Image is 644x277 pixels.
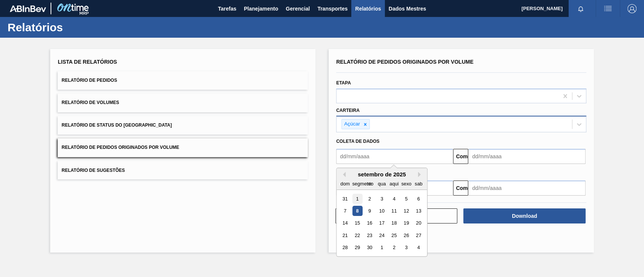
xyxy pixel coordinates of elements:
[569,3,593,14] button: Notificações
[340,230,350,240] div: Escolha domingo, 21 de setembro de 2025
[340,218,350,228] div: Escolha domingo, 14 de setembro de 2025
[336,80,351,86] font: Etapa
[352,243,363,253] div: Escolha segunda-feira, 29 de setembro de 2025
[336,108,360,113] font: Carteira
[404,208,409,214] font: 12
[58,161,308,179] button: Relatório de Sugestões
[391,220,397,226] font: 18
[340,181,350,187] font: dom
[61,100,119,106] font: Relatório de Volumes
[401,243,411,253] div: Escolha sexta-feira, 3 de outubro de 2025
[417,245,420,251] font: 4
[340,243,350,253] div: Escolha domingo, 28 de setembro de 2025
[343,233,348,238] font: 21
[367,245,372,251] font: 30
[404,233,409,238] font: 26
[367,233,372,238] font: 23
[463,208,585,223] button: Download
[343,196,348,202] font: 31
[379,208,384,214] font: 10
[244,6,278,12] font: Planejamento
[468,149,585,164] input: dd/mm/aaaa
[512,213,537,219] font: Download
[368,208,371,214] font: 9
[61,122,172,128] font: Relatório de Status do [GEOGRAPHIC_DATA]
[10,5,46,12] img: TNhmsLtSVTkK8tSr43FrP2fwEKptu5GPRR3wAAAABJRU5ErkJggg==
[336,59,473,65] font: Relatório de Pedidos Originados por Volume
[391,208,397,214] font: 11
[456,153,473,159] font: Comeu
[380,245,383,251] font: 1
[379,233,384,238] font: 24
[343,220,348,226] font: 14
[367,181,372,187] font: ter
[344,208,346,214] font: 7
[364,243,375,253] div: Escolha terça-feira, 30 de setembro de 2025
[401,218,411,228] div: Escolha sexta-feira, 19 de setembro de 2025
[377,194,387,204] div: Escolha quarta-feira, 3 de setembro de 2025
[58,59,117,65] font: Lista de Relatórios
[389,6,426,12] font: Dados Mestres
[352,218,363,228] div: Escolha segunda-feira, 15 de setembro de 2025
[352,230,363,240] div: Escolha segunda-feira, 22 de setembro de 2025
[405,245,407,251] font: 3
[405,196,407,202] font: 5
[389,181,398,187] font: aqui
[453,149,468,164] button: Comeu
[218,6,237,12] font: Tarefas
[340,172,346,177] button: Mês Anterior
[364,206,375,216] div: Escolha terça-feira, 9 de setembro de 2025
[415,181,423,187] font: sab
[379,220,384,226] font: 17
[391,233,397,238] font: 25
[416,233,421,238] font: 27
[355,220,360,226] font: 15
[355,233,360,238] font: 22
[344,121,360,127] font: Açúcar
[355,245,360,251] font: 29
[468,181,585,196] input: dd/mm/aaaa
[401,206,411,216] div: Escolha sexta-feira, 12 de setembro de 2025
[377,206,387,216] div: Escolha quarta-feira, 10 de setembro de 2025
[355,6,381,12] font: Relatórios
[352,194,363,204] div: Escolha segunda-feira, 1 de setembro de 2025
[58,93,308,112] button: Relatório de Volumes
[456,185,473,191] font: Comeu
[416,208,421,214] font: 13
[364,230,375,240] div: Escolha terça-feira, 23 de setembro de 2025
[389,243,399,253] div: Escolha quinta-feira, 2 de outubro de 2025
[378,181,386,187] font: qua
[413,230,424,240] div: Escolha sábado, 27 de setembro de 2025
[603,4,612,13] img: ações do usuário
[627,4,636,13] img: Sair
[356,208,359,214] font: 8
[389,206,399,216] div: Escolha quinta-feira, 11 de setembro de 2025
[413,206,424,216] div: Escolha sábado, 13 de setembro de 2025
[340,194,350,204] div: Escolha domingo, 31 de agosto de 2025
[413,243,424,253] div: Escolha sábado, 4 de outubro de 2025
[413,218,424,228] div: Escolha sábado, 20 de setembro de 2025
[356,196,359,202] font: 1
[389,194,399,204] div: Escolha quinta-feira, 4 de setembro de 2025
[521,6,563,11] font: [PERSON_NAME]
[418,172,423,177] button: Próximo mês
[364,218,375,228] div: Escolha terça-feira, 16 de setembro de 2025
[58,116,308,135] button: Relatório de Status do [GEOGRAPHIC_DATA]
[352,206,363,216] div: Escolha segunda-feira, 8 de setembro de 2025
[393,196,395,202] font: 4
[58,138,308,157] button: Relatório de Pedidos Originados por Volume
[317,6,347,12] font: Transportes
[453,181,468,196] button: Comeu
[377,230,387,240] div: Escolha quarta-feira, 24 de setembro de 2025
[404,220,409,226] font: 19
[413,194,424,204] div: Escolha sábado, 6 de setembro de 2025
[61,78,117,83] font: Relatório de Pedidos
[367,220,372,226] font: 16
[61,167,125,173] font: Relatório de Sugestões
[389,218,399,228] div: Escolha quinta-feira, 18 de setembro de 2025
[336,149,453,164] input: dd/mm/aaaa
[364,194,375,204] div: Escolha terça-feira, 2 de setembro de 2025
[339,193,424,254] div: mês 2025-09
[335,208,457,223] button: Limpar
[380,196,383,202] font: 3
